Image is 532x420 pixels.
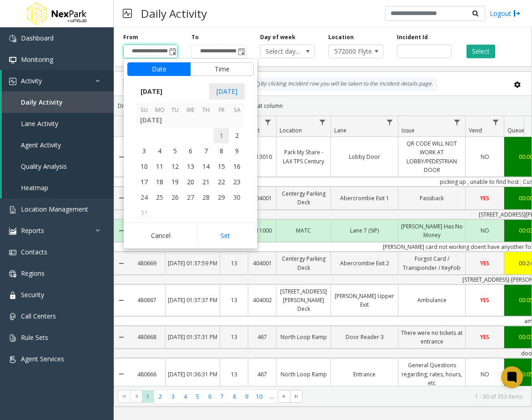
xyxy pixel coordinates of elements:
[331,289,398,311] a: [PERSON_NAME] Upper Exit
[398,192,465,205] a: Passback
[2,177,114,198] a: Heatmap
[198,174,214,190] td: Thursday, August 21, 2025
[466,257,504,270] a: YES
[136,85,166,98] span: [DATE]
[136,174,152,190] span: 17
[276,146,331,167] a: Park My Share - LAX TPS Century
[229,174,245,190] td: Saturday, August 23, 2025
[214,103,229,117] th: Fr
[469,127,482,134] span: Vend
[397,33,428,41] label: Incident Id
[248,330,276,344] a: 467
[198,103,214,117] th: Th
[293,393,300,400] span: Go to the last page
[331,330,398,344] a: Door Reader 3
[136,159,152,174] td: Sunday, August 10, 2025
[21,205,88,213] span: Location Management
[167,45,177,58] span: Toggle popup
[123,2,132,25] img: pageIcon
[214,190,229,205] span: 29
[114,281,129,319] a: Collapse Details
[129,293,165,307] a: 480667
[152,143,167,159] td: Monday, August 4, 2025
[216,390,228,403] span: Page 7
[308,393,522,400] kendo-pager-info: 1 - 30 of 353 items
[328,33,354,41] label: Location
[241,390,253,403] span: Page 9
[136,190,152,205] span: 24
[398,359,465,390] a: General Questions regarding, rates, hours, etc
[220,330,248,344] a: 13
[248,257,276,270] a: 404001
[276,330,331,344] a: North Loop Ramp
[166,293,220,307] a: [DATE] 01:37:37 PM
[167,190,183,205] td: Tuesday, August 26, 2025
[136,205,152,221] td: Sunday, August 31, 2025
[466,224,504,237] a: NO
[136,174,152,190] td: Sunday, August 17, 2025
[127,226,194,246] button: Cancel
[398,293,465,307] a: Ambulance
[152,190,167,205] td: Monday, August 25, 2025
[136,103,152,117] th: Su
[481,153,489,161] span: NO
[261,45,304,58] span: Select day...
[480,296,489,304] span: YES
[129,330,165,344] a: 480668
[114,183,129,213] a: Collapse Details
[9,334,16,342] img: 'icon'
[129,257,165,270] a: 480669
[166,368,220,381] a: [DATE] 01:36:31 PM
[2,70,114,91] a: Activity
[183,143,198,159] span: 6
[229,143,245,159] td: Saturday, August 9, 2025
[466,150,504,163] a: NO
[152,190,167,205] span: 25
[451,116,463,128] a: Issue Filter Menu
[281,393,288,400] span: Go to the next page
[490,9,521,18] a: Logout
[152,174,167,190] td: Monday, August 18, 2025
[9,56,16,64] img: 'icon'
[9,292,16,299] img: 'icon'
[114,248,129,278] a: Collapse Details
[331,368,398,381] a: Entrance
[114,323,129,352] a: Collapse Details
[229,174,245,190] span: 23
[214,143,229,159] span: 8
[248,224,276,237] a: 111000
[214,174,229,190] span: 22
[190,62,254,76] button: Time tab
[398,326,465,348] a: There were no tickets at entrance
[136,2,211,25] h3: Daily Activity
[167,143,183,159] td: Tuesday, August 5, 2025
[229,159,245,174] td: Saturday, August 16, 2025
[154,390,166,403] span: Page 2
[167,174,183,190] span: 19
[136,159,152,174] span: 10
[21,98,63,106] span: Daily Activity
[398,252,465,274] a: Forgot Card / Transponder / KeyFob
[183,174,198,190] td: Wednesday, August 20, 2025
[398,137,465,177] a: QR CODE WILL NOT WORK AT LOBBY/PEDESTRIAN DOOR
[136,112,245,128] th: [DATE]
[167,174,183,190] td: Tuesday, August 19, 2025
[21,141,61,149] span: Agent Activity
[167,190,183,205] span: 26
[21,312,56,320] span: Call Centers
[402,127,415,134] span: Issue
[466,293,504,307] a: YES
[290,390,302,403] span: Go to the last page
[229,159,245,174] span: 16
[21,119,58,128] span: Lane Activity
[167,390,179,403] span: Page 3
[21,162,67,171] span: Quality Analysis
[266,390,278,403] span: Page 11
[21,76,42,85] span: Activity
[260,33,296,41] label: Day of week
[21,290,44,299] span: Security
[214,128,229,143] span: 1
[490,116,502,128] a: Vend Filter Menu
[398,220,465,242] a: [PERSON_NAME] Has No Money
[183,174,198,190] span: 20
